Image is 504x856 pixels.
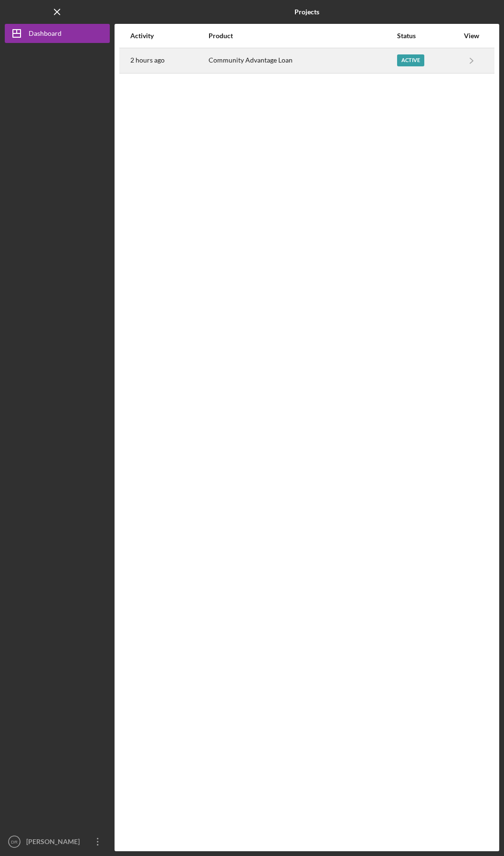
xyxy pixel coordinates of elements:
[5,24,110,43] button: Dashboard
[11,839,18,845] text: DR
[460,32,483,40] div: View
[294,8,319,16] b: Projects
[209,32,396,40] div: Product
[5,832,110,851] button: DR[PERSON_NAME]
[29,24,62,45] div: Dashboard
[209,49,396,73] div: Community Advantage Loan
[24,832,86,854] div: [PERSON_NAME]
[130,56,165,64] time: 2025-10-15 18:07
[397,54,424,66] div: Active
[130,32,208,40] div: Activity
[397,32,459,40] div: Status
